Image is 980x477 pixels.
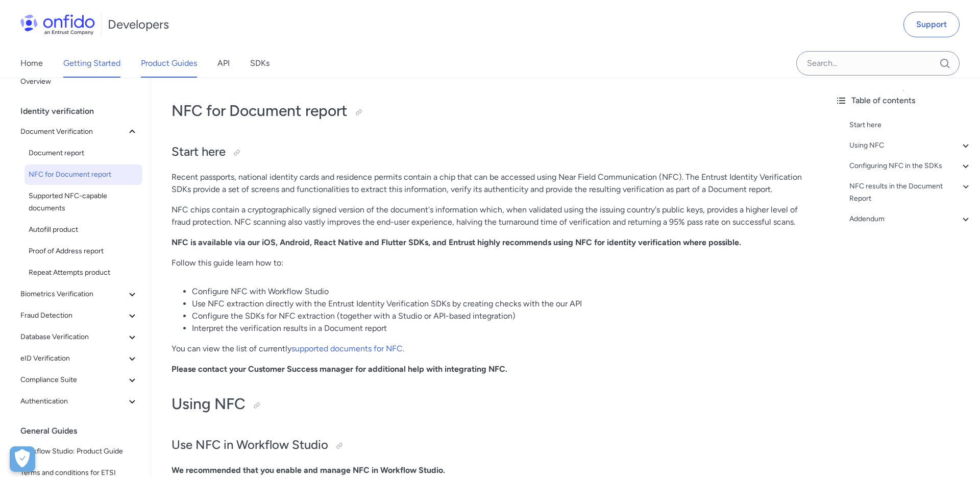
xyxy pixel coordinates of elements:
[903,12,960,37] a: Support
[217,49,230,78] a: API
[20,331,126,343] span: Database Verification
[16,305,142,326] button: Fraud Detection
[29,147,138,159] span: Document report
[849,119,972,131] a: Start here
[20,421,146,441] div: General Guides
[835,94,972,107] div: Table of contents
[16,370,142,390] button: Compliance Suite
[24,164,142,185] a: NFC for Document report
[20,374,126,386] span: Compliance Suite
[16,122,142,142] button: Document Verification
[63,49,120,78] a: Getting Started
[29,169,138,181] span: NFC for Document report
[16,348,142,369] button: eID Verification
[171,237,741,247] strong: NFC is available via our iOS, Android, React Native and Flutter SDKs, and Entrust highly recommen...
[171,204,806,228] p: NFC chips contain a cryptographically signed version of the document's information which, when va...
[20,101,146,122] div: Identity verification
[29,245,138,257] span: Proof of Address report
[16,391,142,412] button: Authentication
[16,327,142,347] button: Database Verification
[16,441,142,462] a: Workflow Studio: Product Guide
[192,310,806,322] li: Configure the SDKs for NFC extraction (together with a Studio or API-based integration)
[24,143,142,163] a: Document report
[24,186,142,219] a: Supported NFC-capable documents
[24,241,142,261] a: Proof of Address report
[171,364,507,374] strong: Please contact your Customer Success manager for additional help with integrating NFC.
[29,267,138,279] span: Repeat Attempts product
[20,76,138,88] span: Overview
[29,190,138,214] span: Supported NFC-capable documents
[24,263,142,283] a: Repeat Attempts product
[24,220,142,240] a: Autofill product
[20,445,138,458] span: Workflow Studio: Product Guide
[20,395,126,408] span: Authentication
[20,49,43,78] a: Home
[10,446,35,472] button: Open Preferences
[20,288,126,300] span: Biometrics Verification
[29,224,138,236] span: Autofill product
[171,144,806,161] h2: Start here
[192,285,806,298] li: Configure NFC with Workflow Studio
[171,437,806,454] h2: Use NFC in Workflow Studio
[171,101,806,121] h1: NFC for Document report
[20,126,126,138] span: Document Verification
[849,180,972,205] a: NFC results in the Document Report
[10,446,35,472] div: Cookie Preferences
[291,344,403,353] a: supported documents for NFC
[849,160,972,172] a: Configuring NFC in the SDKs
[171,257,806,269] p: Follow this guide learn how to:
[20,14,95,35] img: Onfido Logo
[796,51,960,76] input: Onfido search input field
[20,309,126,322] span: Fraud Detection
[20,352,126,365] span: eID Verification
[250,49,269,78] a: SDKs
[171,465,445,475] strong: We recommended that you enable and manage NFC in Workflow Studio.
[849,213,972,225] a: Addendum
[16,71,142,92] a: Overview
[171,171,806,196] p: Recent passports, national identity cards and residence permits contain a chip that can be access...
[16,284,142,304] button: Biometrics Verification
[141,49,197,78] a: Product Guides
[849,139,972,152] a: Using NFC
[192,322,806,335] li: Interpret the verification results in a Document report
[192,298,806,310] li: Use NFC extraction directly with the Entrust Identity Verification SDKs by creating checks with t...
[171,343,806,355] p: You can view the list of currently .
[108,16,169,33] h1: Developers
[171,394,806,414] h1: Using NFC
